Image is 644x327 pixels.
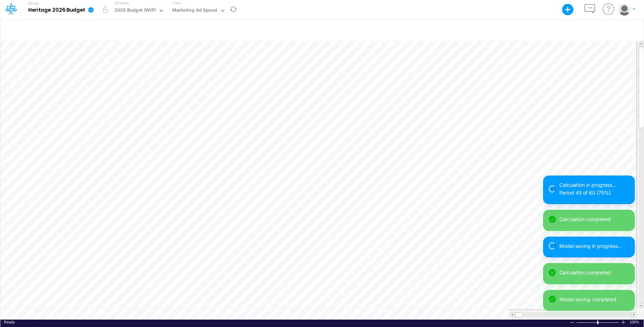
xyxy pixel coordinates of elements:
[28,1,39,6] label: Model
[173,0,181,6] label: View
[28,7,85,13] b: Heritage 2026 Budget
[620,320,626,325] div: Zoom In
[115,0,129,6] label: Scenario
[630,320,640,325] span: 100%
[630,320,640,325] div: Zoom level
[4,320,15,324] span: Ready
[114,7,156,15] div: 2026 Budget (WIP)
[559,296,629,303] div: Model saving completed
[559,269,629,276] div: Calculation completed
[559,181,629,196] div: Calculation in progress... Period 45 of 60 (75%)
[172,7,217,15] div: Marketing Ad Spend
[4,320,15,325] div: In Ready mode
[576,320,620,325] div: Zoom
[559,215,629,223] div: Calculation completed
[559,242,629,250] div: Model saving in progress...
[570,320,575,325] div: Zoom Out
[597,321,598,324] div: Zoom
